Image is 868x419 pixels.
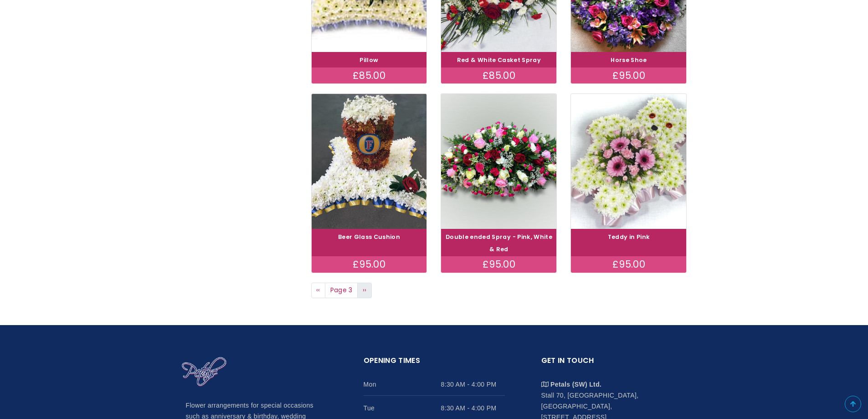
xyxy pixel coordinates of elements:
span: ‹‹ [316,285,320,295]
div: £85.00 [441,67,556,84]
li: Mon [364,372,505,396]
div: £95.00 [571,256,686,273]
h2: Opening Times [364,355,505,372]
a: Horse Shoe [611,56,647,64]
img: Beer Glass Cushion [312,94,427,228]
a: Beer Glass Cushion [338,233,400,241]
h2: Get in touch [541,355,683,372]
a: Double ended Spray - Pink, White & Red [446,233,552,253]
div: £95.00 [312,256,427,273]
div: £85.00 [312,67,427,84]
div: £95.00 [571,67,686,84]
span: 8:30 AM - 4:00 PM [441,379,505,390]
img: Double ended Spray - Pink, White & Red [441,94,556,228]
a: Red & White Casket Spray [457,56,541,64]
nav: Page navigation [311,283,687,298]
a: Pillow [360,56,378,64]
img: Home [181,357,227,388]
a: Teddy in Pink [608,233,650,241]
span: 8:30 AM - 4:00 PM [441,403,505,414]
span: Page 3 [325,283,358,298]
strong: Petals (SW) Ltd. [550,381,601,388]
img: Teddy in Pink [571,94,686,228]
div: £95.00 [441,256,556,273]
span: ›› [363,285,367,295]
